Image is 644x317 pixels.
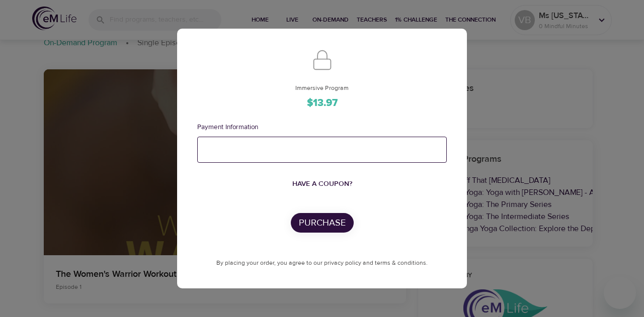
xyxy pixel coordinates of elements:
iframe: Secure card payment input frame [206,145,438,154]
button: Purchase [291,213,354,233]
p: Payment Information [197,122,384,132]
h3: $13.97 [197,97,447,109]
span: Have a coupon? [292,178,352,190]
p: Purchase [299,216,346,230]
span: Immersive Program [197,83,447,93]
button: Have a coupon? [288,175,356,193]
span: By placing your order, you agree to our privacy policy and terms & conditions. [216,259,428,267]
